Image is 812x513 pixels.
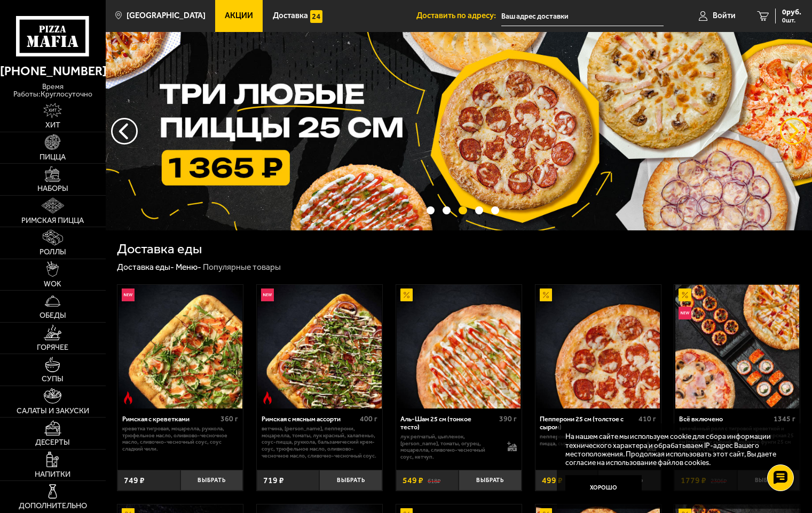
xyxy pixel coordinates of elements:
[542,476,563,485] span: 499 ₽
[713,12,736,20] span: Войти
[257,285,382,408] a: НовинкаОстрое блюдоРимская с мясным ассорти
[427,206,435,214] button: точки переключения
[540,288,553,301] img: Акционный
[117,285,243,408] a: НовинкаОстрое блюдоРимская с креветками
[35,439,70,446] span: Десерты
[536,285,660,408] img: Пепперони 25 см (толстое с сыром)
[565,432,786,467] p: На нашем сайте мы используем cookie для сбора информации технического характера и обрабатываем IP...
[117,242,202,255] h1: Доставка еды
[176,262,201,272] a: Меню-
[499,414,517,423] span: 390 г
[360,414,377,423] span: 400 г
[122,288,135,301] img: Новинка
[782,9,801,16] span: 0 руб.
[117,262,174,272] a: Доставка еды-
[122,426,239,453] p: креветка тигровая, моцарелла, руккола, трюфельное масло, оливково-чесночное масло, сливочно-чесно...
[19,502,87,510] span: Дополнительно
[491,206,499,214] button: точки переключения
[310,10,323,23] img: 15daf4d41897b9f0e9f617042186c801.svg
[40,312,66,319] span: Обеды
[124,476,145,485] span: 749 ₽
[42,375,64,383] span: Супы
[111,118,138,145] button: следующий
[400,415,496,431] div: Аль-Шам 25 см (тонкое тесто)
[40,154,66,161] span: Пицца
[21,217,84,225] span: Римская пицца
[17,407,89,415] span: Салаты и закуски
[540,434,638,447] p: пепперони, [PERSON_NAME], соус-пицца, сыр пармезан (на борт).
[263,476,284,485] span: 719 ₽
[261,391,274,404] img: Острое блюдо
[403,476,423,485] span: 549 ₽
[45,122,60,129] span: Хит
[203,262,281,273] div: Популярные товары
[679,288,691,301] img: Акционный
[262,415,358,423] div: Римская с мясным ассорти
[780,118,807,145] button: предыдущий
[37,185,68,193] span: Наборы
[501,6,664,26] input: Ваш адрес доставки
[774,414,795,423] span: 1345 г
[400,288,413,301] img: Акционный
[225,12,253,20] span: Акции
[396,285,522,408] a: АкционныйАль-Шам 25 см (тонкое тесто)
[44,280,61,288] span: WOK
[782,17,801,23] span: 0 шт.
[459,470,522,491] button: Выбрать
[122,391,135,404] img: Острое блюдо
[638,414,656,423] span: 410 г
[397,285,521,408] img: Аль-Шам 25 см (тонкое тесто)
[37,344,68,351] span: Горячее
[127,12,206,20] span: [GEOGRAPHIC_DATA]
[400,434,499,461] p: лук репчатый, цыпленок, [PERSON_NAME], томаты, огурец, моцарелла, сливочно-чесночный соус, кетчуп.
[35,471,70,478] span: Напитки
[679,415,771,423] div: Всё включено
[180,470,243,491] button: Выбрать
[122,415,218,423] div: Римская с креветками
[273,12,308,20] span: Доставка
[475,206,483,214] button: точки переключения
[679,307,691,319] img: Новинка
[40,249,66,256] span: Роллы
[535,285,661,408] a: АкционныйПепперони 25 см (толстое с сыром)
[319,470,382,491] button: Выбрать
[459,206,467,214] button: точки переключения
[674,285,800,408] a: АкционныйНовинкаВсё включено
[261,288,274,301] img: Новинка
[428,476,440,485] s: 618 ₽
[220,414,238,423] span: 360 г
[443,206,451,214] button: точки переключения
[416,12,501,20] span: Доставить по адресу:
[257,285,381,408] img: Римская с мясным ассорти
[262,426,378,459] p: ветчина, [PERSON_NAME], пепперони, моцарелла, томаты, лук красный, халапеньо, соус-пицца, руккола...
[540,415,636,431] div: Пепперони 25 см (толстое с сыром)
[119,285,242,408] img: Римская с креветками
[675,285,799,408] img: Всё включено
[565,475,642,501] button: Хорошо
